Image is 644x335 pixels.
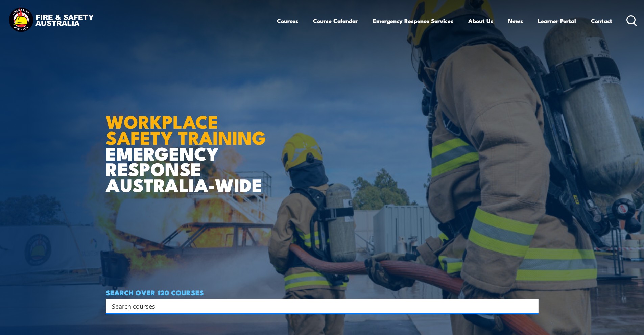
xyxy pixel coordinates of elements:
button: Search magnifier button [527,301,536,311]
h4: SEARCH OVER 120 COURSES [106,289,539,296]
form: Search form [113,301,525,311]
a: Learner Portal [538,12,576,30]
a: Emergency Response Services [373,12,453,30]
a: News [508,12,523,30]
strong: WORKPLACE SAFETY TRAINING [106,107,266,151]
h1: EMERGENCY RESPONSE AUSTRALIA-WIDE [106,96,271,192]
a: Contact [591,12,612,30]
a: About Us [468,12,493,30]
a: Course Calendar [313,12,358,30]
input: Search input [112,301,524,311]
a: Courses [277,12,298,30]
